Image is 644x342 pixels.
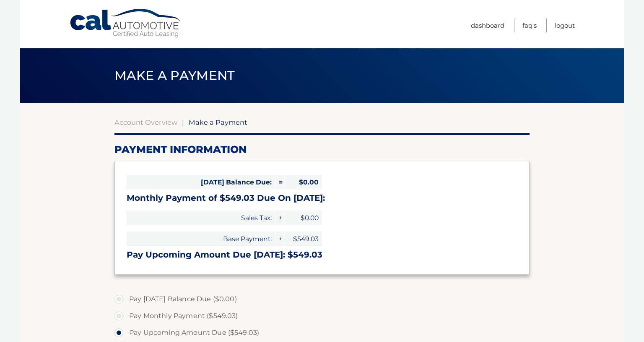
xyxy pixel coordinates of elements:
span: + [275,210,284,225]
span: $0.00 [284,210,322,225]
span: $549.03 [284,232,322,246]
a: Dashboard [471,18,504,32]
h2: Payment Information [114,143,530,156]
span: Base Payment: [127,232,275,246]
span: [DATE] Balance Due: [127,175,275,189]
span: + [275,232,284,246]
span: Make a Payment [114,68,235,83]
span: $0.00 [284,175,322,189]
label: Pay [DATE] Balance Due ($0.00) [114,291,530,308]
label: Pay Upcoming Amount Due ($549.03) [114,324,530,341]
a: Account Overview [114,118,177,126]
span: Sales Tax: [127,210,275,225]
a: Logout [555,18,575,32]
a: Cal Automotive [69,8,182,38]
span: = [275,175,284,189]
label: Pay Monthly Payment ($549.03) [114,308,530,324]
span: | [182,118,184,126]
h3: Pay Upcoming Amount Due [DATE]: $549.03 [127,250,517,260]
a: FAQ's [522,18,537,32]
h3: Monthly Payment of $549.03 Due On [DATE]: [127,193,517,203]
span: Make a Payment [189,118,247,126]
